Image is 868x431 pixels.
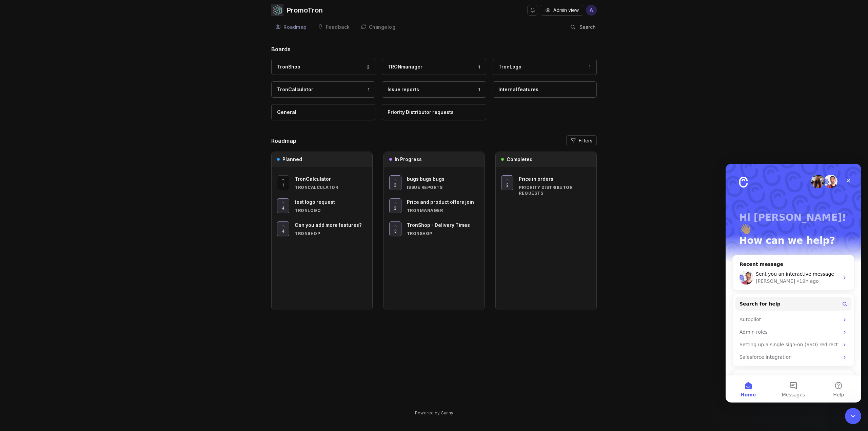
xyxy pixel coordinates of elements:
[407,221,479,236] a: TronShop - Delivery TimesTronShop
[271,59,375,75] a: TronShop2
[295,221,367,236] a: Can you add more features?TronShop
[295,198,367,213] a: test logo requestTronLogo
[519,175,591,196] a: Price in ordersPriority Distributor requests
[493,59,597,75] a: TronLogo1
[388,109,454,116] div: Priority Distributor requests
[407,176,445,182] span: bugs bugs bugs
[295,175,367,190] a: TronCalculatorTronCalculator
[407,199,474,205] span: Price and product offers join
[277,198,289,213] button: 4
[579,137,592,144] span: Filters
[271,137,296,145] h2: Roadmap
[283,25,307,30] div: Roadmap
[519,184,591,196] div: Priority Distributor requests
[282,228,284,234] span: 4
[541,5,583,16] button: Admin view
[475,87,480,93] div: 1
[287,7,323,14] div: PromoTron
[407,184,479,190] div: Issue reports
[389,198,401,213] button: 2
[277,86,313,93] div: TronCalculator
[389,221,401,236] button: 3
[501,175,513,190] button: 2
[389,175,401,190] button: 2
[845,408,861,424] iframe: Intercom live chat
[506,182,509,188] span: 2
[493,81,597,98] a: Internal features
[271,20,311,34] a: Roadmap
[282,182,284,188] span: 1
[295,184,367,190] div: TronCalculator
[407,231,479,236] div: TronShop
[295,222,362,228] span: Can you add more features?
[394,228,397,234] span: 3
[414,409,454,417] a: Powered by Canny
[498,86,538,93] div: Internal features
[498,63,521,71] div: TronLogo
[589,6,593,14] span: A
[271,104,375,120] a: General
[407,175,479,190] a: bugs bugs bugsIssue reports
[295,199,335,205] span: test logo request
[394,205,396,211] span: 2
[388,63,422,71] div: TRONmanager
[566,135,597,146] button: Filters
[277,63,300,71] div: TronShop
[407,222,470,228] span: TronShop - Delivery Times
[382,104,486,120] a: Priority Distributor requests
[295,208,367,213] div: TronLogo
[407,208,479,213] div: TRONmanager
[357,20,400,34] a: Changelog
[382,81,486,98] a: Issue reports1
[364,87,370,93] div: 1
[271,45,597,53] h1: Boards
[527,5,538,16] button: Notifications
[407,198,479,213] a: Price and product offers joinTRONmanager
[585,64,591,70] div: 1
[282,156,302,163] h3: Planned
[295,176,331,182] span: TronCalculator
[553,7,579,14] span: Admin view
[382,59,486,75] a: TRONmanager1
[388,86,419,93] div: Issue reports
[395,156,422,163] h3: In Progress
[369,25,396,30] div: Changelog
[326,25,350,30] div: Feedback
[475,64,480,70] div: 1
[277,109,296,116] div: General
[277,221,289,236] button: 4
[271,4,283,16] img: PromoTron logo
[363,64,370,70] div: 2
[314,20,354,34] a: Feedback
[282,205,284,211] span: 4
[277,175,289,190] button: 1
[394,182,396,188] span: 2
[295,231,367,236] div: TronShop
